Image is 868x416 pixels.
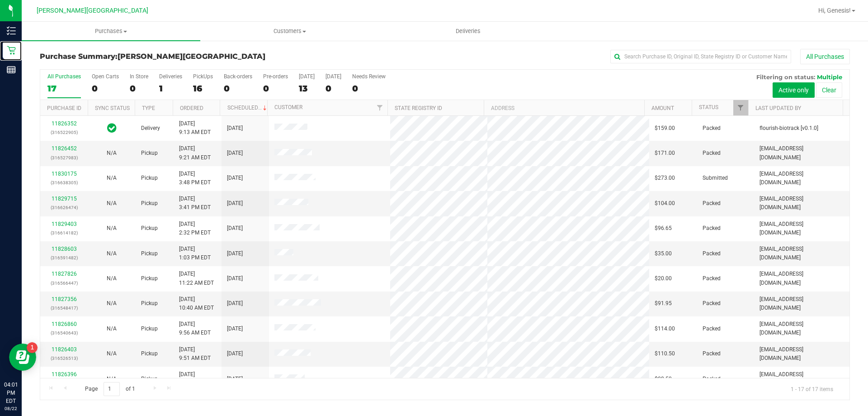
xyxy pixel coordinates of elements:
[800,49,850,64] button: All Purchases
[52,296,77,302] a: 11827356
[52,171,77,177] a: 11830175
[227,325,243,333] span: [DATE]
[141,375,158,383] span: Pickup
[274,104,302,110] a: Customer
[325,83,341,94] div: 0
[299,73,315,80] div: [DATE]
[130,83,148,94] div: 0
[52,371,77,378] a: 11826396
[756,73,815,81] span: Filtering on status:
[52,221,77,227] a: 11829403
[759,320,844,337] span: [EMAIL_ADDRESS][DOMAIN_NAME]
[107,350,117,357] span: Not Applicable
[159,73,182,80] div: Deliveries
[46,329,82,337] p: (316540643)
[179,195,211,212] span: [DATE] 3:41 PM EDT
[46,229,82,237] p: (316614182)
[227,124,243,133] span: [DATE]
[193,83,213,94] div: 16
[759,195,844,212] span: [EMAIL_ADDRESS][DOMAIN_NAME]
[352,83,386,94] div: 0
[179,220,211,237] span: [DATE] 2:32 PM EDT
[141,224,158,233] span: Pickup
[107,375,117,383] button: N/A
[104,382,120,396] input: 1
[484,100,644,116] th: Address
[224,83,252,94] div: 0
[46,279,82,287] p: (316566447)
[299,83,315,94] div: 13
[141,299,158,308] span: Pickup
[227,274,243,283] span: [DATE]
[655,174,675,182] span: $273.00
[703,124,721,133] span: Packed
[107,249,117,258] button: N/A
[27,342,38,353] iframe: Resource center unread badge
[227,105,269,111] a: Scheduled
[200,22,379,41] a: Customers
[46,153,82,162] p: (316527983)
[703,375,721,383] span: Packed
[46,203,82,212] p: (316626474)
[107,122,117,134] span: In Sync
[201,27,378,35] span: Customers
[107,225,117,231] span: Not Applicable
[227,249,243,258] span: [DATE]
[107,174,117,182] button: N/A
[107,199,117,208] button: N/A
[52,145,77,152] a: 11826452
[92,83,119,94] div: 0
[46,128,82,137] p: (316522905)
[179,320,211,337] span: [DATE] 9:56 AM EDT
[179,345,211,363] span: [DATE] 9:51 AM EDT
[755,105,801,111] a: Last Updated By
[655,299,672,308] span: $91.95
[52,196,77,202] a: 11829715
[107,175,117,181] span: Not Applicable
[699,104,718,110] a: Status
[46,354,82,363] p: (316526513)
[37,7,148,14] span: [PERSON_NAME][GEOGRAPHIC_DATA]
[655,149,675,158] span: $171.00
[107,250,117,257] span: Not Applicable
[783,382,840,396] span: 1 - 17 of 17 items
[227,375,243,383] span: [DATE]
[141,174,158,182] span: Pickup
[179,295,214,312] span: [DATE] 10:40 AM EDT
[227,199,243,208] span: [DATE]
[703,174,728,182] span: Submitted
[655,274,672,283] span: $20.00
[4,405,18,412] p: 08/22
[703,274,721,283] span: Packed
[40,53,310,61] h3: Purchase Summary:
[7,65,16,74] inline-svg: Reports
[193,73,213,80] div: PickUps
[141,199,158,208] span: Pickup
[95,105,130,111] a: Sync Status
[773,82,815,98] button: Active only
[179,120,211,137] span: [DATE] 9:13 AM EDT
[141,274,158,283] span: Pickup
[179,170,211,187] span: [DATE] 3:48 PM EDT
[179,370,211,387] span: [DATE] 9:43 AM EDT
[655,199,675,208] span: $104.00
[107,376,117,382] span: Not Applicable
[443,27,493,35] span: Deliveries
[610,50,791,63] input: Search Purchase ID, Original ID, State Registry ID or Customer Name...
[655,249,672,258] span: $35.00
[107,200,117,206] span: Not Applicable
[759,245,844,262] span: [EMAIL_ADDRESS][DOMAIN_NAME]
[816,82,842,98] button: Clear
[379,22,557,41] a: Deliveries
[7,26,16,35] inline-svg: Inventory
[655,224,672,233] span: $96.65
[227,349,243,358] span: [DATE]
[141,149,158,158] span: Pickup
[759,345,844,363] span: [EMAIL_ADDRESS][DOMAIN_NAME]
[759,370,844,387] span: [EMAIL_ADDRESS][DOMAIN_NAME]
[179,144,211,162] span: [DATE] 9:21 AM EDT
[703,149,721,158] span: Packed
[47,83,81,94] div: 17
[263,83,288,94] div: 0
